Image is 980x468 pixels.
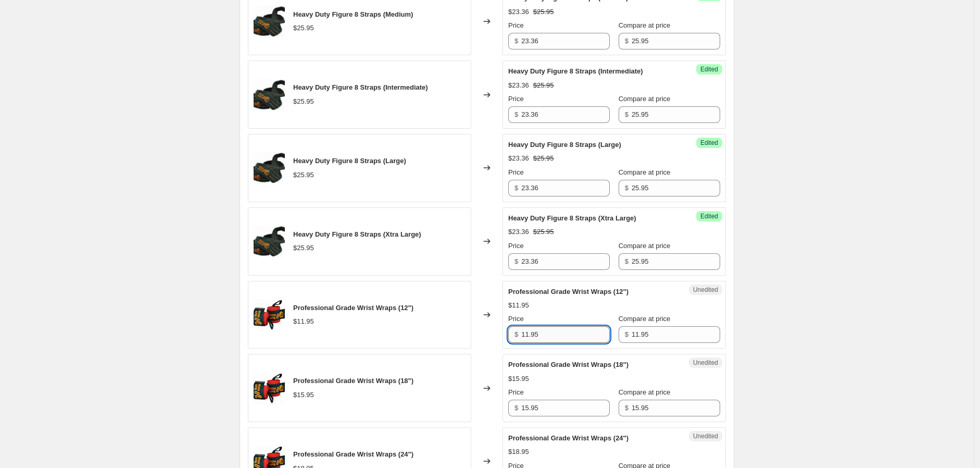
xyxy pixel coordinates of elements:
[254,6,285,37] img: Figure8MainImageWhiteBackground_80x.jpg
[514,37,518,45] span: $
[533,227,554,237] strike: $25.95
[619,168,671,176] span: Compare at price
[533,153,554,164] strike: $25.95
[619,242,671,250] span: Compare at price
[293,377,413,385] span: Professional Grade Wrist Wraps (18")
[693,359,718,367] span: Unedited
[254,79,285,110] img: Figure8MainImageWhiteBackground_80x.jpg
[514,257,518,265] span: $
[293,96,314,107] div: $25.95
[514,330,518,338] span: $
[625,184,629,192] span: $
[254,299,285,330] img: Mainimagewhitebackground_80x.jpg
[254,226,285,257] img: Figure8MainImageWhiteBackground_80x.jpg
[508,374,529,384] div: $15.95
[619,388,671,396] span: Compare at price
[533,80,554,91] strike: $25.95
[514,404,518,412] span: $
[508,80,529,91] div: $23.36
[700,139,718,147] span: Edited
[293,450,413,458] span: Professional Grade Wrist Wraps (24")
[619,315,671,323] span: Compare at price
[700,212,718,220] span: Edited
[508,242,524,250] span: Price
[293,243,314,253] div: $25.95
[293,10,413,18] span: Heavy Duty Figure 8 Straps (Medium)
[508,227,529,237] div: $23.36
[293,83,428,91] span: Heavy Duty Figure 8 Straps (Intermediate)
[508,315,524,323] span: Price
[293,316,314,327] div: $11.95
[508,168,524,176] span: Price
[514,184,518,192] span: $
[508,153,529,164] div: $23.36
[508,361,629,368] span: Professional Grade Wrist Wraps (18")
[508,288,629,295] span: Professional Grade Wrist Wraps (12")
[625,404,629,412] span: $
[508,7,529,17] div: $23.36
[508,434,629,442] span: Professional Grade Wrist Wraps (24")
[700,65,718,73] span: Edited
[625,37,629,45] span: $
[693,286,718,294] span: Unedited
[293,23,314,33] div: $25.95
[293,170,314,180] div: $25.95
[508,300,529,311] div: $11.95
[293,157,406,165] span: Heavy Duty Figure 8 Straps (Large)
[625,257,629,265] span: $
[293,304,413,312] span: Professional Grade Wrist Wraps (12")
[508,21,524,29] span: Price
[693,432,718,440] span: Unedited
[508,388,524,396] span: Price
[619,21,671,29] span: Compare at price
[293,230,421,238] span: Heavy Duty Figure 8 Straps (Xtra Large)
[508,95,524,103] span: Price
[625,330,629,338] span: $
[625,110,629,118] span: $
[254,373,285,404] img: Mainimagewhitebackground_80x.jpg
[619,95,671,103] span: Compare at price
[533,7,554,17] strike: $25.95
[508,141,621,149] span: Heavy Duty Figure 8 Straps (Large)
[508,447,529,457] div: $18.95
[254,152,285,183] img: Figure8MainImageWhiteBackground_80x.jpg
[508,214,636,222] span: Heavy Duty Figure 8 Straps (Xtra Large)
[514,110,518,118] span: $
[293,390,314,400] div: $15.95
[508,67,643,75] span: Heavy Duty Figure 8 Straps (Intermediate)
